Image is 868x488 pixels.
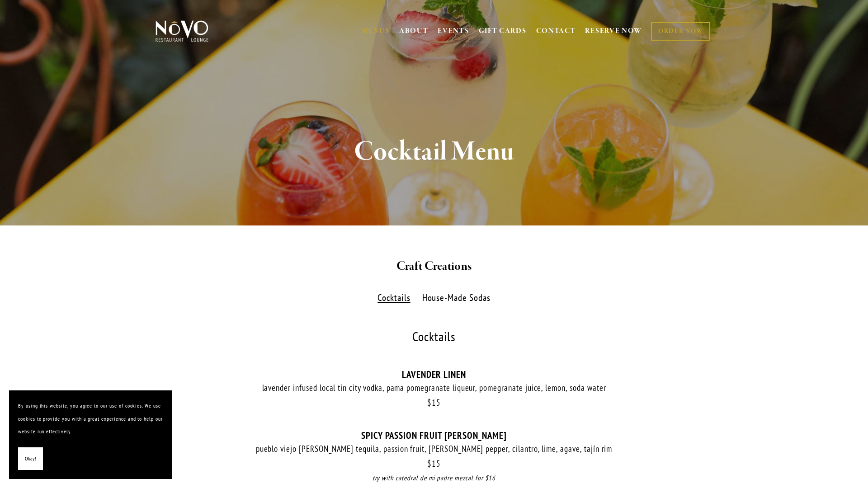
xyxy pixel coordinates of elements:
label: Cocktails [373,291,415,305]
div: 15 [154,398,714,408]
a: MENUS [361,27,390,36]
h1: Cocktail Menu [170,137,698,167]
a: ABOUT [399,27,429,36]
div: 15 [154,459,714,469]
div: LAVENDER LINEN [154,369,714,380]
a: GIFT CARDS [479,23,527,40]
a: ORDER NOW [651,22,710,41]
h2: Craft Creations [170,257,698,276]
div: pueblo viejo [PERSON_NAME] tequila, passion fruit, [PERSON_NAME] pepper, cilantro, lime, agave, t... [154,443,714,455]
button: Okay! [18,447,43,470]
label: House-Made Sodas [417,291,495,305]
span: Okay! [25,452,36,465]
a: RESERVE NOW [585,23,642,40]
span: $ [427,397,432,408]
p: By using this website, you agree to our use of cookies. We use cookies to provide you with a grea... [18,399,163,438]
div: SPICY PASSION FRUIT [PERSON_NAME] [154,430,714,441]
span: $ [427,458,432,469]
section: Cookie banner [9,390,172,479]
img: Novo Restaurant &amp; Lounge [154,20,210,42]
div: try with catedral de mi padre mezcal for $16 [154,473,714,483]
a: EVENTS [438,27,469,36]
div: Cocktails [154,330,714,343]
a: CONTACT [536,23,576,40]
div: lavender infused local tin city vodka, pama pomegranate liqueur, pomegranate juice, lemon, soda w... [154,382,714,394]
